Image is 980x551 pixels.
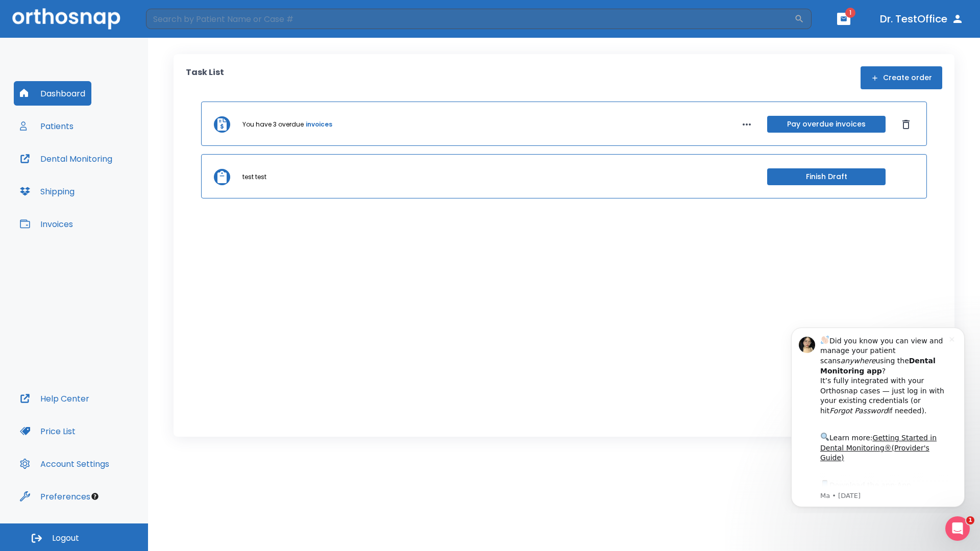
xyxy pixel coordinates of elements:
[14,212,79,236] button: Invoices
[945,516,970,541] iframe: Intercom live chat
[44,160,173,212] div: Download the app: | ​ Let us know if you need help getting started!
[14,114,80,138] button: Patients
[767,116,886,133] button: Pay overdue invoices
[90,492,100,501] div: Tooltip anchor
[767,168,886,185] button: Finish Draft
[14,419,82,443] button: Price List
[44,163,135,181] a: App Store
[14,81,91,106] button: Dashboard
[306,120,332,129] a: invoices
[186,66,224,89] p: Task List
[52,533,79,544] span: Logout
[14,179,81,204] button: Shipping
[845,8,855,18] span: 1
[14,146,118,171] button: Dental Monitoring
[14,386,95,411] button: Help Center
[146,9,794,29] input: Search by Patient Name or Case #
[776,318,980,513] iframe: Intercom notifications message
[44,173,173,182] p: Message from Ma, sent 7w ago
[14,484,96,509] button: Preferences
[14,452,115,476] button: Account Settings
[898,116,914,133] button: Dismiss
[173,16,181,24] button: Dismiss notification
[242,172,266,182] p: test test
[876,10,968,28] button: Dr. TestOffice
[242,120,304,129] p: You have 3 overdue
[861,66,942,89] button: Create order
[12,8,120,29] img: Orthosnap
[966,516,974,524] span: 1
